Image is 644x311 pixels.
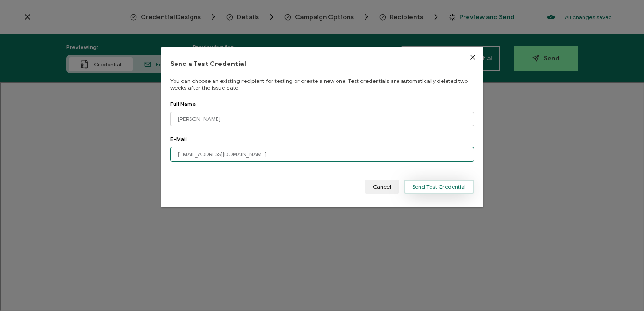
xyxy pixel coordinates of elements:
button: Send Test Credential [404,180,474,194]
button: Close [462,47,483,68]
input: someone@example.com [170,147,474,162]
input: Jane Doe [170,112,474,126]
span: Send Test Credential [412,184,466,190]
p: You can choose an existing recipient for testing or create a new one. Test credentials are automa... [170,77,474,91]
div: dialog [161,47,483,207]
span: Full Name [170,100,196,107]
button: Cancel [365,180,399,194]
span: E-Mail [170,136,187,142]
h1: Send a Test Credential [170,60,474,68]
iframe: Chat Widget [598,267,644,311]
span: Cancel [373,184,391,190]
